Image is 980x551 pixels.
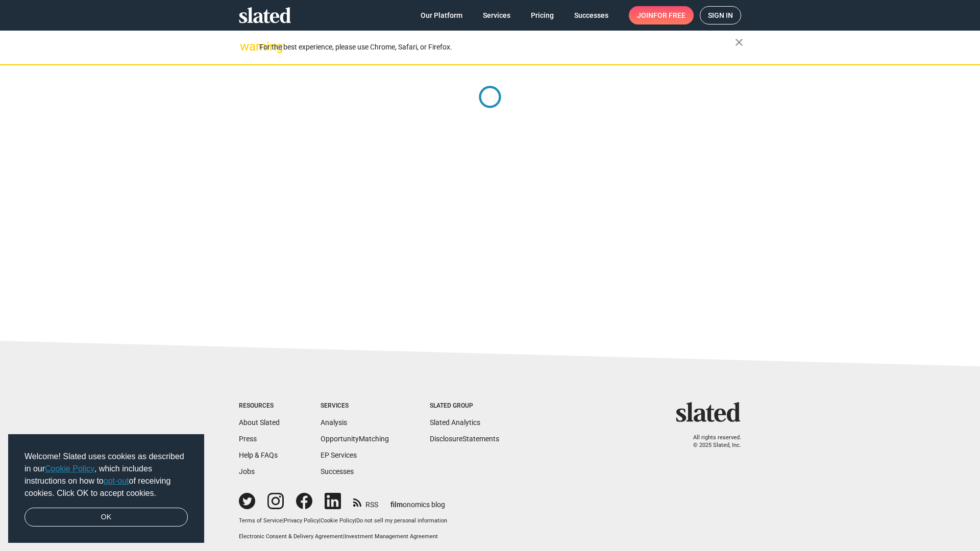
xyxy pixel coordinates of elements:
[319,517,321,524] span: |
[240,40,252,53] mat-icon: warning
[321,402,389,410] div: Services
[45,464,94,473] a: Cookie Policy
[531,6,554,24] span: Pricing
[708,7,733,24] span: Sign in
[343,533,345,540] span: |
[356,517,447,525] button: Do not sell my personal information
[475,6,519,24] a: Services
[239,418,280,427] a: About Slated
[284,517,319,524] a: Privacy Policy
[653,6,685,24] span: for free
[321,435,389,443] a: OpportunityMatching
[566,6,617,24] a: Successes
[682,434,741,449] p: All rights reserved. © 2025 Slated, Inc.
[345,533,438,540] a: Investment Management Agreement
[24,450,188,499] span: Welcome! Slated uses cookies as described in our , which includes instructions on how to of recei...
[637,6,685,24] span: Join
[321,451,357,459] a: EP Services
[321,517,355,524] a: Cookie Policy
[523,6,562,24] a: Pricing
[239,435,257,443] a: Press
[629,6,694,24] a: Joinfor free
[574,6,608,24] span: Successes
[390,500,403,509] span: film
[239,402,280,410] div: Resources
[483,6,510,24] span: Services
[355,517,356,524] span: |
[430,402,499,410] div: Slated Group
[421,6,462,24] span: Our Platform
[700,6,741,24] a: Sign in
[430,418,480,427] a: Slated Analytics
[353,494,378,510] a: RSS
[24,508,188,527] a: dismiss cookie message
[259,40,735,54] div: For the best experience, please use Chrome, Safari, or Firefox.
[321,467,354,475] a: Successes
[239,533,343,540] a: Electronic Consent & Delivery Agreement
[239,451,278,459] a: Help & FAQs
[8,434,204,543] div: cookieconsent
[412,6,471,24] a: Our Platform
[430,435,499,443] a: DisclosureStatements
[104,477,129,485] a: opt-out
[282,517,284,524] span: |
[321,418,347,427] a: Analysis
[733,36,745,48] mat-icon: close
[239,467,255,475] a: Jobs
[390,492,445,510] a: filmonomics blog
[239,517,282,524] a: Terms of Service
